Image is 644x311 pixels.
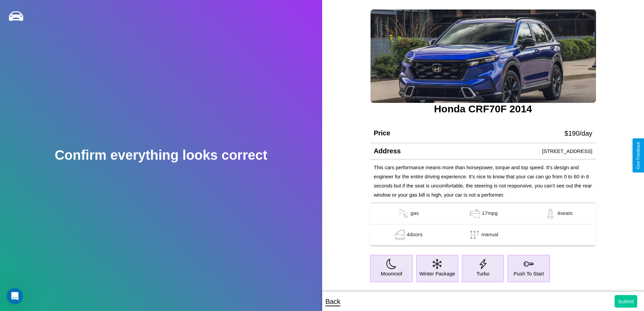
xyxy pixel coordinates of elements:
p: This cars performance means more than horsepower, torque and top speed. It’s design and engineer ... [374,163,592,199]
table: simple table [370,203,596,246]
p: Push To Start [514,269,544,278]
p: Moonroof [381,269,402,278]
iframe: Intercom live chat [7,288,23,304]
h3: Honda CRF70F 2014 [370,103,596,115]
p: manual [481,230,498,240]
img: gas [468,208,482,219]
img: gas [544,208,557,219]
p: 4 seats [557,208,572,219]
img: gas [393,230,407,240]
h4: Price [374,129,390,137]
h4: Address [374,147,401,155]
div: Give Feedback [636,142,641,169]
p: 4 doors [407,230,423,240]
p: 17 mpg [482,208,498,219]
p: gas [410,208,419,219]
h2: Confirm everything looks correct [55,148,267,163]
p: [STREET_ADDRESS] [542,147,592,156]
p: $ 190 /day [565,127,592,139]
img: gas [397,208,410,219]
p: Back [326,295,340,308]
button: Submit [615,295,637,308]
p: Turbo [476,269,490,278]
p: Winter Package [419,269,455,278]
